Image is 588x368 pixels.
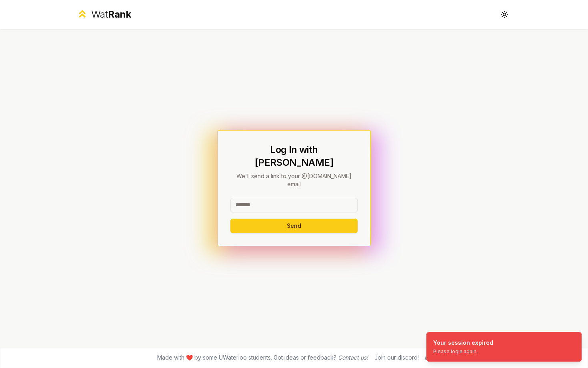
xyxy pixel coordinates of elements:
[91,8,131,21] div: Wat
[157,354,368,362] span: Made with ❤️ by some UWaterloo students. Got ideas or feedback?
[108,8,131,20] span: Rank
[338,354,368,361] a: Contact us!
[433,348,493,355] div: Please login again.
[433,339,493,347] div: Your session expired
[230,219,358,233] button: Send
[374,354,419,362] div: Join our discord!
[230,143,358,169] h1: Log In with [PERSON_NAME]
[76,8,131,21] a: WatRank
[230,172,358,188] p: We'll send a link to your @[DOMAIN_NAME] email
